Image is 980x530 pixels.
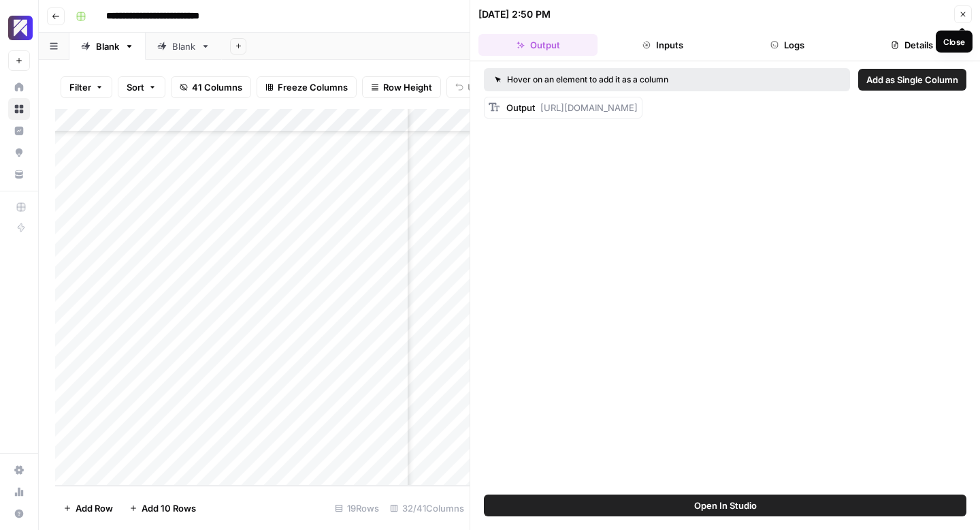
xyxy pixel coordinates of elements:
[506,102,535,113] span: Output
[728,34,847,56] button: Logs
[383,80,432,94] span: Row Height
[866,73,958,87] span: Add as Single Column
[8,76,30,98] a: Home
[192,80,242,94] span: 41 Columns
[8,11,30,45] button: Workspace: Overjet - Test
[694,499,757,512] span: Open In Studio
[385,497,470,519] div: 32/41 Columns
[8,120,30,142] a: Insights
[69,80,91,94] span: Filter
[540,102,638,113] span: [URL][DOMAIN_NAME]
[171,76,251,98] button: 41 Columns
[61,76,112,98] button: Filter
[127,80,144,94] span: Sort
[55,497,121,519] button: Add Row
[8,98,30,120] a: Browse
[8,503,30,525] button: Help + Support
[146,33,222,60] a: Blank
[8,481,30,503] a: Usage
[329,497,385,519] div: 19 Rows
[484,495,966,516] button: Open In Studio
[172,40,195,53] div: Blank
[118,76,165,98] button: Sort
[603,34,722,56] button: Inputs
[853,34,972,56] button: Details
[943,35,965,48] div: Close
[8,459,30,481] a: Settings
[278,80,348,94] span: Freeze Columns
[121,497,204,519] button: Add 10 Rows
[858,69,966,91] button: Add as Single Column
[8,16,33,40] img: Overjet - Test Logo
[76,501,113,515] span: Add Row
[478,7,551,21] div: [DATE] 2:50 PM
[257,76,357,98] button: Freeze Columns
[478,34,598,56] button: Output
[142,501,196,515] span: Add 10 Rows
[362,76,441,98] button: Row Height
[8,142,30,163] a: Opportunities
[495,74,754,86] div: Hover on an element to add it as a column
[446,76,500,98] button: Undo
[8,163,30,185] a: Your Data
[69,33,146,60] a: Blank
[96,40,119,53] div: Blank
